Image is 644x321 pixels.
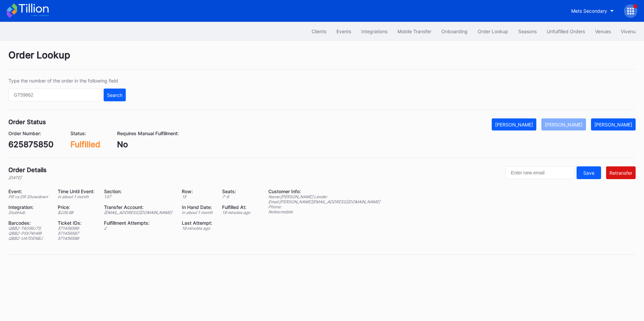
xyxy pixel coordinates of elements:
div: 7 - 9 [222,194,252,199]
div: In Hand Date: [182,204,214,210]
div: Row: [182,189,214,194]
div: 625875850 [8,140,54,149]
input: GT59662 [8,89,102,101]
div: Seats: [222,189,252,194]
div: Search [107,92,122,98]
button: [PERSON_NAME] [492,118,536,130]
div: Email: [PERSON_NAME][EMAIL_ADDRESS][DOMAIN_NAME] [268,199,380,204]
div: Vivenu [621,29,636,34]
div: QBB2-UA7DENBJ [8,236,49,241]
div: 137 [104,194,173,199]
button: Search [104,89,126,101]
div: Integrations [361,29,387,34]
button: [PERSON_NAME] [591,118,636,130]
div: Fulfilled At: [222,204,252,210]
div: PR vs DR Showdown [8,194,49,199]
div: QBB2-P5X74H6R [8,231,49,236]
div: Venues [595,29,611,34]
div: Status: [70,130,100,136]
div: Requires Manual Fulfillment: [117,130,179,136]
button: Vivenu [616,25,641,38]
div: 19 minutes ago [182,226,214,231]
div: Customer Info: [268,189,380,194]
button: Save [577,166,601,179]
div: Integration: [8,204,49,210]
div: No [117,140,179,149]
div: Event: [8,189,49,194]
div: QBB2-T4G95J7S [8,226,49,231]
div: Events [336,29,351,34]
div: Unfulfilled Orders [547,29,585,34]
button: [PERSON_NAME] [541,118,586,130]
div: Order Status [8,118,46,125]
button: Retransfer [606,166,636,179]
div: $ 226.98 [58,210,96,215]
div: Barcodes: [8,220,49,226]
button: Events [331,25,356,38]
button: Mets Secondary [566,5,619,17]
input: Enter new email [505,166,575,179]
div: Notes: mobile [268,209,380,214]
div: Order Details [8,166,47,173]
div: Last Attempt: [182,220,214,226]
button: Order Lookup [473,25,513,38]
div: 15 [182,194,214,199]
button: Integrations [356,25,392,38]
button: Clients [307,25,331,38]
div: Time Until Event: [58,189,96,194]
div: in about 1 month [182,210,214,215]
div: 571456588 [58,236,96,241]
div: Name: [PERSON_NAME] Lender [268,194,380,199]
div: Seasons [518,29,537,34]
div: Section: [104,189,173,194]
div: Mobile Transfer [397,29,431,34]
div: Clients [312,29,326,34]
div: Ticket IDs: [58,220,96,226]
div: Save [583,170,594,176]
div: Phone: [268,204,380,209]
div: StubHub [8,210,49,215]
div: [DATE] [8,175,47,180]
div: [EMAIL_ADDRESS][DOMAIN_NAME] [104,210,173,215]
button: Unfulfilled Orders [542,25,590,38]
div: 571456587 [58,231,96,236]
button: Onboarding [436,25,473,38]
button: Venues [590,25,616,38]
div: in about 1 month [58,194,96,199]
div: Order Lookup [8,49,636,69]
div: Order Lookup [478,29,508,34]
div: 19 minutes ago [222,210,252,215]
div: Transfer Account: [104,204,173,210]
div: [PERSON_NAME] [495,122,533,127]
div: Onboarding [441,29,468,34]
button: Mobile Transfer [392,25,436,38]
div: Order Number: [8,130,54,136]
div: Fulfillment Attempts: [104,220,173,226]
div: Mets Secondary [571,8,607,14]
div: 2 [104,226,173,231]
div: Price: [58,204,96,210]
button: Seasons [513,25,542,38]
div: 571456586 [58,226,96,231]
div: [PERSON_NAME] [545,122,583,127]
div: Fulfilled [70,140,100,149]
div: Retransfer [609,170,632,176]
div: Type the number of the order in the following field [8,78,126,84]
div: [PERSON_NAME] [594,122,632,127]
